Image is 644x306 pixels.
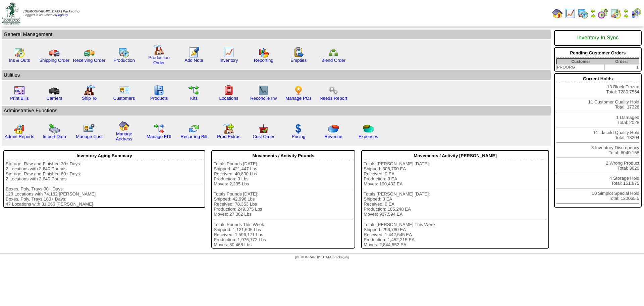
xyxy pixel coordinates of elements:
[154,44,164,55] img: factory.gif
[623,8,629,13] img: arrowleft.gif
[6,161,203,207] div: Storage, Raw and Finished 30+ Days: 2 Locations with 2,640 Pounds Storage, Raw and Finished 60+ D...
[258,123,269,134] img: cust_order.png
[554,73,642,208] div: 13 Block Frozen Total: 7280.7564 11 Customer Quality Hold Total: 17326 1 Damaged Total: 2028 11 I...
[293,123,304,134] img: dollar.gif
[258,47,269,58] img: graph.gif
[119,121,129,131] img: home.gif
[49,47,60,58] img: truck.gif
[552,8,563,19] img: home.gif
[49,123,60,134] img: import.gif
[220,58,238,63] a: Inventory
[556,59,604,64] th: Customer
[631,8,641,19] img: calendarcustomer.gif
[83,123,96,134] img: managecust.png
[6,151,203,160] div: Inventory Aging Summary
[223,85,234,96] img: locations.gif
[254,58,273,63] a: Reporting
[556,75,639,83] div: Current Holds
[250,96,277,101] a: Reconcile Inv
[590,13,596,19] img: arrowright.gif
[578,8,588,19] img: calendarprod.gif
[293,85,304,96] img: po.png
[2,70,551,80] td: Utilities
[84,85,95,96] img: factory2.gif
[556,64,604,70] td: PROORG
[290,58,307,63] a: Empties
[46,96,62,101] a: Carriers
[119,47,129,58] img: calendarprod.gif
[150,96,168,101] a: Products
[119,85,129,96] img: customers.gif
[189,47,199,58] img: orders.gif
[605,59,639,64] th: Order#
[14,85,25,96] img: invoice2.gif
[23,10,79,13] span: [DEMOGRAPHIC_DATA] Packaging
[23,10,79,17] span: Logged in as Jkoehler
[189,123,199,134] img: reconcile.gif
[43,134,66,139] a: Import Data
[217,134,240,139] a: Prod Extras
[359,134,378,139] a: Expenses
[154,123,164,134] img: edi.gif
[116,131,132,141] a: Manage Address
[565,8,576,19] img: line_graph.gif
[328,47,339,58] img: network.png
[556,49,639,57] div: Pending Customer Orders
[2,30,551,39] td: General Management
[328,85,339,96] img: workflow.png
[189,85,199,96] img: workflow.gif
[56,13,68,17] a: (logout)
[147,134,171,139] a: Manage EDI
[321,58,345,63] a: Blend Order
[113,96,135,101] a: Customers
[113,58,135,63] a: Production
[14,123,25,134] img: graph2.png
[556,32,639,44] div: Inventory In Sync
[84,47,95,58] img: truck2.gif
[219,96,238,101] a: Locations
[190,96,198,101] a: Kits
[364,151,547,160] div: Movements / Activity [PERSON_NAME]
[10,96,29,101] a: Print Bills
[258,85,269,96] img: line_graph2.gif
[2,106,551,116] td: Adminstrative Functions
[76,134,102,139] a: Manage Cust
[598,8,608,19] img: calendarblend.gif
[253,134,274,139] a: Cust Order
[180,134,207,139] a: Recurring Bill
[154,85,164,96] img: cabinet.gif
[82,96,97,101] a: Ship To
[364,161,547,247] div: Totals [PERSON_NAME] [DATE]: Shipped: 308,700 EA Received: 0 EA Production: 0 EA Moves: 190,432 E...
[9,58,30,63] a: Ins & Outs
[223,47,234,58] img: line_graph.gif
[590,8,596,13] img: arrowleft.gif
[324,134,342,139] a: Revenue
[184,58,203,63] a: Add Note
[5,134,34,139] a: Admin Reports
[610,8,621,19] img: calendarinout.gif
[293,47,304,58] img: workorder.gif
[292,134,306,139] a: Pricing
[148,55,170,65] a: Production Order
[2,2,20,25] img: zoroco-logo-small.webp
[49,85,60,96] img: truck3.gif
[285,96,312,101] a: Manage POs
[14,47,25,58] img: calendarinout.gif
[605,64,639,70] td: 1
[320,96,347,101] a: Needs Report
[39,58,69,63] a: Shipping Order
[73,58,105,63] a: Receiving Order
[214,161,353,247] div: Totals Pounds [DATE]: Shipped: 421,447 Lbs Received: 40,800 Lbs Production: 0 Lbs Moves: 2,235 Lb...
[295,256,349,259] span: [DEMOGRAPHIC_DATA] Packaging
[214,151,353,160] div: Movements / Activity Pounds
[623,13,629,19] img: arrowright.gif
[328,123,339,134] img: pie_chart.png
[223,123,234,134] img: prodextras.gif
[363,123,374,134] img: pie_chart2.png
